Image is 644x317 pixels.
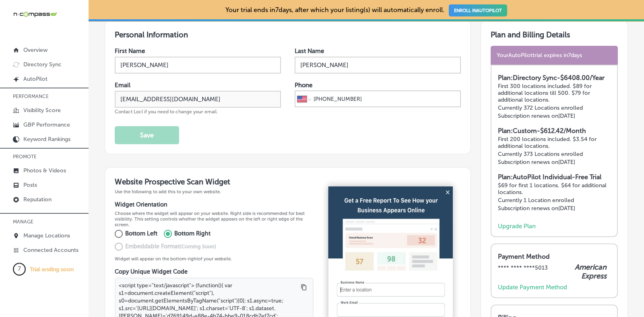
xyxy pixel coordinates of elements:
input: Phone number [313,91,458,106]
p: Posts [23,182,37,188]
a: ENROLL INAUTOPILOT [449,4,507,16]
p: First 300 locations included. $89 for additional locations till 500. $79 for additional locations. [498,83,611,103]
p: Currently 1 Location enrolled [498,197,611,204]
p: AutoPilot [23,76,47,82]
span: Contact Locl if you need to change your email. [115,109,218,115]
h4: Copy Unique Widget Code [115,268,314,275]
h3: Website Prospective Scan Widget [115,177,314,186]
p: Use the following to add this to your own website. [115,189,314,194]
h4: Widget Orientation [115,201,314,208]
p: Trial ending soon [30,266,74,273]
a: Upgrade Plan [498,223,536,230]
p: Choose where the widget will appear on your website. Right side is recommended for best visibilit... [115,211,314,227]
h3: Plan and Billing Details [491,30,618,39]
p: Reputation [23,196,52,203]
p: Currently 372 Locations enrolled [498,104,611,111]
text: 7 [18,265,21,272]
strong: Plan: AutoPilot Individual - Free Trial [498,173,601,181]
div: Your AutoPilot trial expires in 7 days [491,46,618,65]
input: Enter Last Name [295,57,461,74]
img: 660ab0bf-5cc7-4cb8-ba1c-48b5ae0f18e60NCTV_CLogo_TV_Black_-500x88.png [13,10,57,18]
strong: Plan: Custom - $612.42/Month [498,127,586,135]
p: Keyword Rankings [23,136,70,143]
p: Payment Method [498,253,607,260]
p: $69 for first 1 locations. $64 for additional locations. [498,182,611,196]
a: Update Payment Method [498,284,567,291]
p: American Express [550,263,607,280]
p: Subscription renews on [DATE] [498,205,611,212]
p: Bottom Right [174,229,211,238]
button: Save [115,126,179,144]
p: Subscription renews on [DATE] [498,112,611,119]
p: GBP Performance [23,121,70,128]
p: Visibility Score [23,107,61,114]
p: Widget will appear on the bottom- right of your website. [115,256,314,262]
input: Enter Email [115,91,281,108]
p: First 200 locations included. $3.54 for additional locations. [498,136,611,149]
label: Email [115,82,130,89]
span: (Coming Soon) [180,243,216,250]
p: Overview [23,47,47,53]
input: Enter First Name [115,57,281,74]
p: Bottom Left [125,229,157,238]
button: Copy to clipboard [299,282,309,292]
label: First Name [115,47,145,55]
p: Your trial ends in 7 days, after which your listing(s) will automatically enroll. [225,6,507,14]
p: Directory Sync [23,61,62,68]
label: Last Name [295,47,324,55]
strong: Plan: Directory Sync - $6408.00/Year [498,74,605,82]
p: Currently 373 Locations enrolled [498,151,611,157]
p: Embeddable Format [125,242,216,251]
p: Subscription renews on [DATE] [498,159,611,166]
label: Phone [295,82,312,89]
p: Photos & Videos [23,167,66,174]
p: Connected Accounts [23,247,78,254]
p: Manage Locations [23,232,70,239]
h3: Personal Information [115,30,461,39]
